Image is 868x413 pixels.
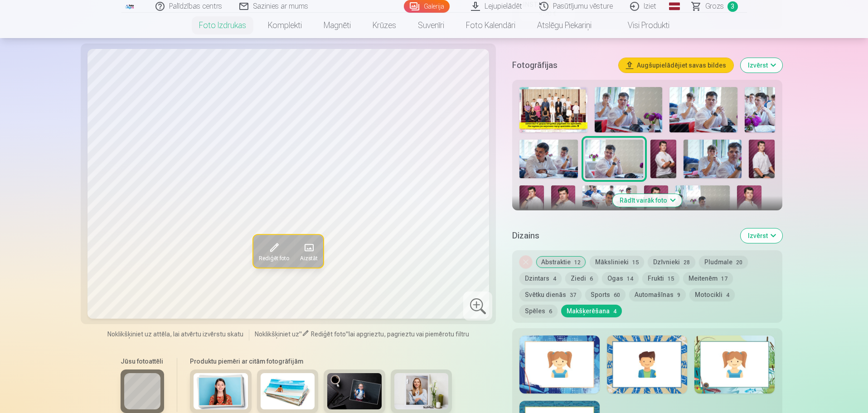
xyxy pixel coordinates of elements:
button: Spēles6 [519,305,558,317]
button: Ziedi6 [565,272,598,285]
span: 9 [677,292,680,298]
span: 15 [668,276,674,282]
button: Rediģēt foto [253,235,295,267]
span: 4 [726,292,729,298]
button: Meitenēm17 [683,272,733,285]
span: 60 [614,292,620,298]
span: 37 [570,292,576,298]
button: Izvērst [741,228,782,243]
span: 4 [553,276,556,282]
button: Ogas14 [602,272,639,285]
span: 12 [574,259,581,266]
a: Atslēgu piekariņi [526,13,602,38]
button: Dzintars4 [519,272,562,285]
span: 28 [684,259,690,266]
span: Noklikšķiniet uz [255,330,299,338]
span: 15 [632,259,639,266]
span: 17 [721,276,727,282]
span: " [346,330,349,338]
button: Augšupielādējiet savas bildes [619,58,733,73]
span: lai apgrieztu, pagrieztu vai piemērotu filtru [349,330,469,338]
a: Magnēti [313,13,362,38]
span: 6 [590,276,593,282]
button: Izvērst [741,58,782,73]
a: Foto kalendāri [455,13,526,38]
button: Abstraktie12 [536,256,586,268]
span: 20 [736,259,742,266]
button: Sports60 [585,288,626,301]
span: Noklikšķiniet uz attēla, lai atvērtu izvērstu skatu [107,330,243,339]
span: Rediģēt foto [259,255,289,262]
span: 3 [727,1,738,12]
button: Frukti15 [642,272,679,285]
span: " [299,330,302,338]
h6: Jūsu fotoattēli [121,357,164,366]
h6: Produktu piemēri ar citām fotogrāfijām [186,357,456,366]
span: Grozs [705,1,724,12]
span: 4 [613,308,616,315]
span: Aizstāt [300,255,318,262]
a: Foto izdrukas [188,13,257,38]
a: Visi produkti [602,13,680,38]
a: Suvenīri [407,13,455,38]
button: Makšķerēšana4 [561,305,622,317]
button: Automašīnas9 [629,288,686,301]
button: Rādīt vairāk foto [612,194,682,207]
button: Svētku dienās37 [519,288,582,301]
span: Rediģēt foto [311,330,346,338]
a: Komplekti [257,13,313,38]
button: Dzīvnieki28 [648,256,695,268]
h5: Dizains [512,229,733,242]
span: 6 [549,308,552,315]
h5: Fotogrāfijas [512,59,611,72]
button: Pludmale20 [699,256,748,268]
button: Aizstāt [295,235,323,267]
img: /fa1 [125,4,135,9]
a: Krūzes [362,13,407,38]
button: Mākslinieki15 [590,256,644,268]
button: Motocikli4 [689,288,735,301]
span: 14 [627,276,633,282]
